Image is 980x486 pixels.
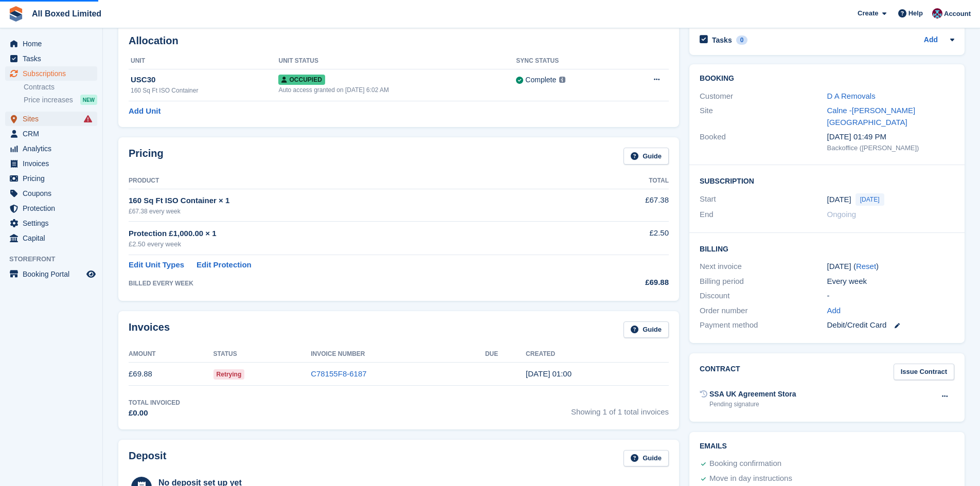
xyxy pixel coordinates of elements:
[700,131,827,153] div: Booked
[23,141,84,156] span: Analytics
[129,105,161,117] a: Add Unit
[5,201,97,215] a: menu
[932,8,942,19] img: Eliza Goss
[129,398,180,407] div: Total Invoiced
[700,193,827,206] div: Start
[129,53,278,69] th: Unit
[23,267,84,281] span: Booking Portal
[23,231,84,245] span: Capital
[700,209,827,221] div: End
[129,173,582,189] th: Product
[827,319,954,331] div: Debit/Credit Card
[129,363,213,386] td: £69.88
[5,141,97,156] a: menu
[827,131,954,143] div: [DATE] 01:49 PM
[700,243,954,254] h2: Billing
[924,34,938,46] a: Add
[131,86,278,95] div: 160 Sq Ft ISO Container
[526,369,572,378] time: 2025-08-28 00:00:47 UTC
[80,95,97,105] div: NEW
[858,8,878,19] span: Create
[700,319,827,331] div: Payment method
[197,259,252,271] a: Edit Protection
[129,228,582,240] div: Protection £1,000.00 × 1
[582,222,669,255] td: £2.50
[827,194,851,206] time: 2025-08-28 00:00:00 UTC
[5,66,97,81] a: menu
[8,6,24,22] img: stora-icon-8386f47178a22dfd0bd8f6a31ec36ba5ce8667c1dd55bd0f319d3a0aa187defe.svg
[623,148,669,165] a: Guide
[5,171,97,186] a: menu
[213,346,311,363] th: Status
[709,389,796,400] div: SSA UK Agreement Stora
[5,186,97,201] a: menu
[129,259,184,271] a: Edit Unit Types
[5,37,97,51] a: menu
[23,66,84,81] span: Subscriptions
[709,400,796,409] div: Pending signature
[5,216,97,230] a: menu
[827,143,954,153] div: Backoffice ([PERSON_NAME])
[23,216,84,230] span: Settings
[9,254,102,264] span: Storefront
[24,95,73,105] span: Price increases
[516,53,622,69] th: Sync Status
[23,201,84,215] span: Protection
[129,207,582,216] div: £67.38 every week
[709,473,792,485] div: Move in day instructions
[827,210,857,219] span: Ongoing
[700,75,954,83] h2: Booking
[827,305,841,317] a: Add
[23,171,84,186] span: Pricing
[709,458,781,470] div: Booking confirmation
[827,92,876,100] a: D A Removals
[85,268,97,280] a: Preview store
[623,450,669,467] a: Guide
[5,156,97,171] a: menu
[526,346,669,363] th: Created
[485,346,526,363] th: Due
[712,35,732,45] h2: Tasks
[827,106,916,127] a: Calne -[PERSON_NAME][GEOGRAPHIC_DATA]
[5,231,97,245] a: menu
[23,112,84,126] span: Sites
[700,290,827,302] div: Discount
[700,175,954,186] h2: Subscription
[700,276,827,287] div: Billing period
[894,364,954,381] a: Issue Contract
[571,398,669,419] span: Showing 1 of 1 total invoices
[827,276,954,287] div: Every week
[856,193,884,206] span: [DATE]
[5,112,97,126] a: menu
[129,195,582,207] div: 160 Sq Ft ISO Container × 1
[129,407,180,419] div: £0.00
[129,279,582,288] div: BILLED EVERY WEEK
[278,53,516,69] th: Unit Status
[213,369,245,380] span: Retrying
[24,82,97,92] a: Contracts
[525,75,556,85] div: Complete
[24,94,97,105] a: Price increases NEW
[582,277,669,289] div: £69.88
[623,321,669,338] a: Guide
[84,115,92,123] i: Smart entry sync failures have occurred
[5,267,97,281] a: menu
[278,85,516,95] div: Auto access granted on [DATE] 6:02 AM
[23,156,84,171] span: Invoices
[700,305,827,317] div: Order number
[28,5,105,22] a: All Boxed Limited
[129,321,170,338] h2: Invoices
[736,35,748,45] div: 0
[582,189,669,221] td: £67.38
[23,51,84,66] span: Tasks
[582,173,669,189] th: Total
[23,127,84,141] span: CRM
[129,450,166,467] h2: Deposit
[311,346,485,363] th: Invoice Number
[700,105,827,128] div: Site
[23,37,84,51] span: Home
[908,8,923,19] span: Help
[278,75,325,85] span: Occupied
[129,148,164,165] h2: Pricing
[700,364,740,381] h2: Contract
